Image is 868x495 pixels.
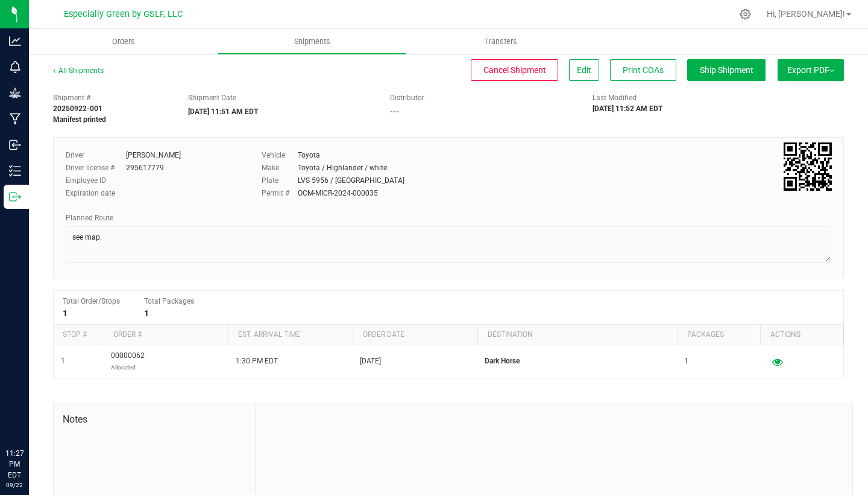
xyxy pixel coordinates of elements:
[760,325,843,345] th: Actions
[53,115,106,124] strong: Manifest printed
[577,65,591,75] span: Edit
[593,92,637,103] label: Last Modified
[111,362,145,373] p: Allocated
[12,398,48,435] iframe: Resource center
[188,107,258,116] strong: [DATE] 11:51 AM EDT
[298,162,387,173] div: Toyota / Highlander / white
[485,356,670,367] p: Dark Horse
[228,325,353,345] th: Est. arrival time
[623,65,664,75] span: Print COAs
[53,92,170,103] span: Shipment #
[262,175,298,186] label: Plate
[63,308,68,318] strong: 1
[700,65,753,75] span: Ship Shipment
[9,113,21,125] inline-svg: Manufacturing
[61,356,65,367] span: 1
[9,191,21,203] inline-svg: Outbound
[778,59,844,81] button: Export PDF
[784,142,832,191] qrcode: 20250922-001
[471,59,558,81] button: Cancel Shipment
[298,150,320,161] div: Toyota
[569,59,599,81] button: Edit
[5,481,24,490] p: 09/22
[262,150,298,161] label: Vehicle
[360,356,381,367] span: [DATE]
[96,36,151,47] span: Orders
[188,92,236,103] label: Shipment Date
[687,59,766,81] button: Ship Shipment
[477,325,677,345] th: Destination
[738,8,753,20] div: Manage settings
[468,36,533,47] span: Transfers
[63,412,246,427] span: Notes
[66,188,126,199] label: Expiration date
[262,162,298,173] label: Make
[236,356,278,367] span: 1:30 PM EDT
[5,448,24,481] p: 11:27 PM EDT
[298,188,378,199] div: OCM-MICR-2024-000035
[610,59,676,81] button: Print COAs
[390,107,399,116] strong: ---
[9,87,21,99] inline-svg: Grow
[593,104,662,113] strong: [DATE] 11:52 AM EDT
[66,175,126,186] label: Employee ID
[126,162,164,173] div: 295617779
[9,61,21,73] inline-svg: Monitoring
[54,325,104,345] th: Stop #
[111,350,145,373] span: 00000062
[64,9,183,19] span: Especially Green by GSLF, LLC
[298,175,404,186] div: LVS 5956 / [GEOGRAPHIC_DATA]
[63,297,120,305] span: Total Order/Stops
[53,66,104,75] a: All Shipments
[9,139,21,151] inline-svg: Inbound
[9,35,21,47] inline-svg: Analytics
[262,188,298,199] label: Permit #
[278,36,347,47] span: Shipments
[66,214,113,222] span: Planned Route
[66,162,126,173] label: Driver license #
[787,65,834,75] span: Export PDF
[390,92,424,103] label: Distributor
[66,150,126,161] label: Driver
[684,356,688,367] span: 1
[677,325,760,345] th: Packages
[36,397,50,411] iframe: Resource center unread badge
[353,325,477,345] th: Order date
[144,297,194,305] span: Total Packages
[406,29,595,54] a: Transfers
[218,29,406,54] a: Shipments
[29,29,218,54] a: Orders
[767,9,845,19] span: Hi, [PERSON_NAME]!
[784,142,832,191] img: Scan me!
[53,104,102,113] strong: 20250922-001
[483,65,546,75] span: Cancel Shipment
[126,150,181,161] div: [PERSON_NAME]
[144,308,149,318] strong: 1
[104,325,228,345] th: Order #
[9,165,21,177] inline-svg: Inventory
